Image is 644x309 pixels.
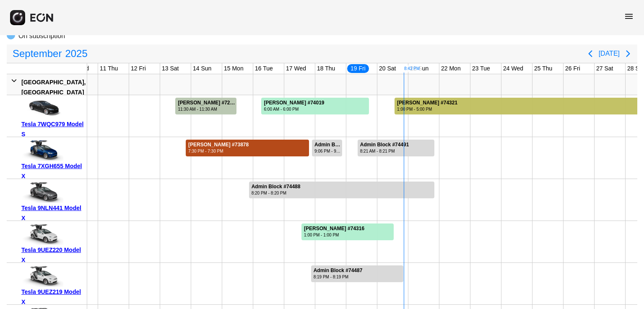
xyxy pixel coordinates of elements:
[249,179,435,198] div: Rented for 6 days by Admin Block Current status is rental
[408,63,430,74] div: 21 Sun
[21,224,63,245] img: car
[252,190,301,196] div: 8:20 PM - 8:20 PM
[21,245,84,265] div: Tesla 9UEZ220 Model X
[178,106,236,112] div: 11:30 AM - 11:30 AM
[191,63,213,74] div: 14 Sun
[315,63,337,74] div: 18 Thu
[346,63,370,74] div: 19 Fri
[439,63,462,74] div: 22 Mon
[397,106,457,112] div: 1:00 PM - 5:00 PM
[304,226,364,232] div: [PERSON_NAME] #74316
[175,95,237,114] div: Rented for 2 days by Jianzhuo Wu Current status is completed
[582,45,599,62] button: Previous page
[284,63,308,74] div: 17 Wed
[620,45,636,62] button: Next page
[501,63,525,74] div: 24 Wed
[314,267,363,274] div: Admin Block #74487
[377,63,397,74] div: 20 Sat
[397,100,457,106] div: [PERSON_NAME] #74321
[98,63,119,74] div: 11 Thu
[314,148,341,154] div: 9:06 PM - 9:06 PM
[360,148,409,154] div: 8:21 AM - 8:21 PM
[264,106,324,112] div: 6:00 AM - 6:00 PM
[252,184,301,190] div: Admin Block #74488
[21,161,84,181] div: Tesla 7XGH655 Model X
[312,137,343,156] div: Rented for 1 days by Admin Block Current status is rental
[599,46,620,61] button: [DATE]
[595,63,615,74] div: 27 Sat
[18,31,65,41] p: On subscription
[185,137,309,156] div: Rented for 4 days by breean young Current status is late
[470,63,492,74] div: 23 Tue
[63,45,89,62] span: 2025
[21,98,63,119] img: car
[129,63,148,74] div: 12 Fri
[21,287,84,307] div: Tesla 9UEZ219 Model X
[264,100,324,106] div: [PERSON_NAME] #74019
[304,232,364,238] div: 1:00 PM - 1:00 PM
[21,203,84,223] div: Tesla 9NLN441 Model X
[357,137,435,156] div: Rented for 3 days by Admin Block Current status is rental
[360,142,409,148] div: Admin Block #74491
[21,266,63,287] img: car
[178,100,236,106] div: [PERSON_NAME] #72739
[301,221,394,240] div: Rented for 3 days by Justin Liao Current status is rental
[11,45,63,62] span: September
[21,77,86,97] div: [GEOGRAPHIC_DATA], [GEOGRAPHIC_DATA]
[624,11,634,21] span: menu
[21,119,84,139] div: Tesla 7WQC979 Model S
[222,63,245,74] div: 15 Mon
[21,182,63,203] img: car
[188,142,249,148] div: [PERSON_NAME] #73878
[563,63,582,74] div: 26 Fri
[261,95,369,114] div: Rented for 4 days by Damian Boczek - Gawliczek Current status is rental
[314,142,341,148] div: Admin Block #74297
[8,45,93,62] button: September2025
[160,63,180,74] div: 13 Sat
[253,63,275,74] div: 16 Tue
[314,274,363,280] div: 8:19 PM - 8:19 PM
[21,140,63,161] img: car
[311,263,404,282] div: Rented for 3 days by Admin Block Current status is rental
[532,63,554,74] div: 25 Thu
[188,148,249,154] div: 7:30 PM - 7:30 PM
